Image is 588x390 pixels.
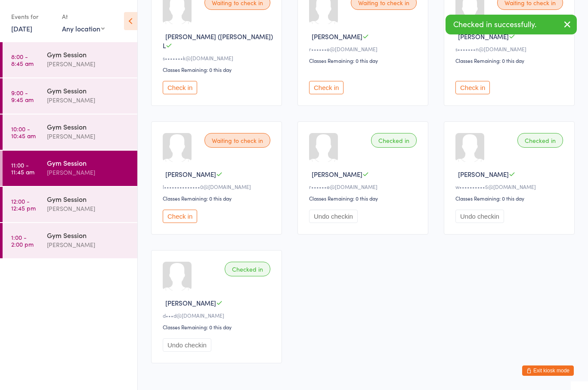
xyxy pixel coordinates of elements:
time: 9:00 - 9:45 am [11,89,34,103]
span: [PERSON_NAME] ([PERSON_NAME]) L [163,32,273,50]
button: Undo checkin [163,338,211,352]
div: Classes Remaining: 0 this day [309,57,419,64]
div: Classes Remaining: 0 this day [309,195,419,202]
div: At [62,9,105,24]
div: r••••••e@[DOMAIN_NAME] [309,183,419,190]
div: Events for [11,9,53,24]
div: Gym Session [47,230,130,240]
div: Checked in successfully. [446,15,577,34]
div: Classes Remaining: 0 this day [455,57,566,64]
a: 11:00 -11:45 amGym Session[PERSON_NAME] [3,151,137,186]
time: 12:00 - 12:45 pm [11,198,36,211]
div: w••••••••••5@[DOMAIN_NAME] [455,183,566,190]
div: Gym Session [47,122,130,131]
div: r••••••e@[DOMAIN_NAME] [309,45,419,53]
div: Gym Session [47,86,130,95]
div: Checked in [225,262,270,276]
div: [PERSON_NAME] [47,59,130,69]
a: 8:00 -8:45 amGym Session[PERSON_NAME] [3,42,137,77]
div: [PERSON_NAME] [47,240,130,250]
div: Checked in [517,133,563,148]
a: 9:00 -9:45 amGym Session[PERSON_NAME] [3,78,137,114]
a: 10:00 -10:45 amGym Session[PERSON_NAME] [3,115,137,150]
span: [PERSON_NAME] [458,170,509,179]
div: Classes Remaining: 0 this day [163,323,273,331]
time: 1:00 - 2:00 pm [11,234,34,248]
div: Gym Session [47,194,130,204]
time: 11:00 - 11:45 am [11,161,34,175]
button: Exit kiosk mode [522,365,574,376]
div: Any location [62,24,105,33]
a: [DATE] [11,24,32,33]
div: s•••••••k@[DOMAIN_NAME] [163,54,273,62]
div: [PERSON_NAME] [47,204,130,214]
time: 8:00 - 8:45 am [11,53,34,67]
div: Classes Remaining: 0 this day [455,195,566,202]
div: Classes Remaining: 0 this day [163,66,273,73]
div: Waiting to check in [204,133,270,148]
div: s•••••••n@[DOMAIN_NAME] [455,45,566,53]
div: [PERSON_NAME] [47,167,130,177]
span: [PERSON_NAME] [312,170,362,179]
button: Check in [455,81,490,94]
div: [PERSON_NAME] [47,95,130,105]
div: Classes Remaining: 0 this day [163,195,273,202]
div: d•••d@[DOMAIN_NAME] [163,312,273,319]
div: Checked in [371,133,417,148]
a: 1:00 -2:00 pmGym Session[PERSON_NAME] [3,223,137,258]
div: Gym Session [47,50,130,59]
button: Check in [309,81,344,94]
span: [PERSON_NAME] [165,170,216,179]
div: l••••••••••••••0@[DOMAIN_NAME] [163,183,273,190]
button: Undo checkin [455,210,504,223]
span: [PERSON_NAME] [458,32,509,41]
div: [PERSON_NAME] [47,131,130,141]
time: 10:00 - 10:45 am [11,125,36,139]
span: [PERSON_NAME] [312,32,362,41]
button: Undo checkin [309,210,358,223]
button: Check in [163,81,197,94]
a: 12:00 -12:45 pmGym Session[PERSON_NAME] [3,187,137,222]
span: [PERSON_NAME] [165,298,216,307]
button: Check in [163,210,197,223]
div: Gym Session [47,158,130,167]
